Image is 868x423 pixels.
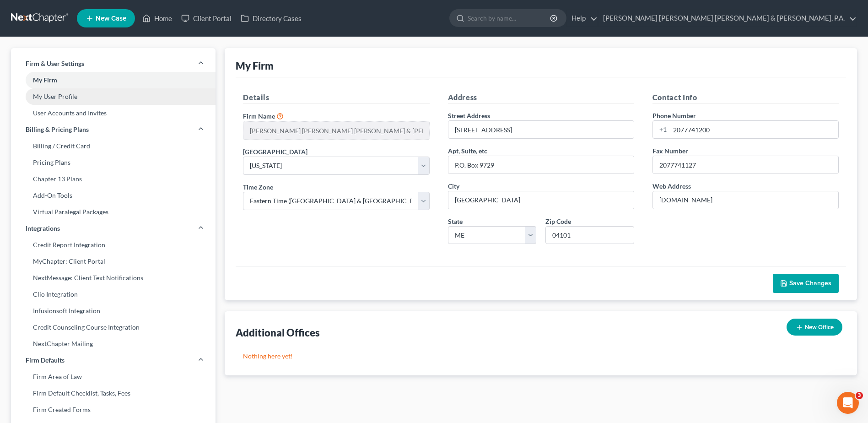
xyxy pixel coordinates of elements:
[653,121,670,138] div: +1
[545,217,571,226] label: Zip Code
[11,303,216,319] a: Infusionsoft Integration
[243,122,429,139] input: Enter name...
[236,326,320,339] div: Additional Offices
[11,55,216,72] a: Firm & User Settings
[11,336,216,352] a: NextChapter Mailing
[243,147,307,157] label: [GEOGRAPHIC_DATA]
[448,191,634,209] input: Enter city...
[236,10,306,27] a: Directory Cases
[11,88,216,105] a: My User Profile
[652,111,696,120] label: Phone Number
[243,92,429,103] h5: Details
[837,392,859,414] iframe: Intercom live chat
[448,92,634,103] h5: Address
[448,111,490,120] label: Street Address
[236,59,274,72] div: My Firm
[11,171,216,187] a: Chapter 13 Plans
[243,352,839,361] p: Nothing here yet!
[448,181,459,191] label: City
[652,181,691,191] label: Web Address
[11,121,216,138] a: Billing & Pricing Plans
[773,274,839,293] button: Save Changes
[11,220,216,237] a: Integrations
[652,92,839,103] h5: Contact Info
[96,15,126,22] span: New Case
[11,105,216,121] a: User Accounts and Invites
[26,356,65,365] span: Firm Defaults
[177,10,236,27] a: Client Portal
[567,10,598,27] a: Help
[448,146,487,156] label: Apt, Suite, etc
[11,369,216,385] a: Firm Area of Law
[26,59,84,68] span: Firm & User Settings
[448,156,634,174] input: (optional)
[243,182,273,192] label: Time Zone
[26,125,89,134] span: Billing & Pricing Plans
[11,187,216,204] a: Add-On Tools
[11,270,216,286] a: NextMessage: Client Text Notifications
[26,224,60,233] span: Integrations
[670,121,838,138] input: Enter phone...
[243,112,275,120] span: Firm Name
[11,204,216,220] a: Virtual Paralegal Packages
[789,279,831,287] span: Save Changes
[11,253,216,270] a: MyChapter: Client Portal
[11,154,216,171] a: Pricing Plans
[11,401,216,418] a: Firm Created Forms
[11,237,216,253] a: Credit Report Integration
[11,138,216,154] a: Billing / Credit Card
[787,319,842,336] button: New Office
[11,319,216,336] a: Credit Counseling Course Integration
[653,191,838,209] input: Enter web address....
[448,217,463,226] label: State
[468,10,551,27] input: Search by name...
[11,72,216,88] a: My Firm
[653,156,838,174] input: Enter fax...
[138,10,177,27] a: Home
[598,10,857,27] a: [PERSON_NAME] [PERSON_NAME] [PERSON_NAME] & [PERSON_NAME], P.A.
[11,286,216,303] a: Clio Integration
[545,226,634,244] input: XXXXX
[652,146,688,156] label: Fax Number
[448,121,634,138] input: Enter address...
[11,352,216,369] a: Firm Defaults
[856,392,863,399] span: 3
[11,385,216,401] a: Firm Default Checklist, Tasks, Fees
